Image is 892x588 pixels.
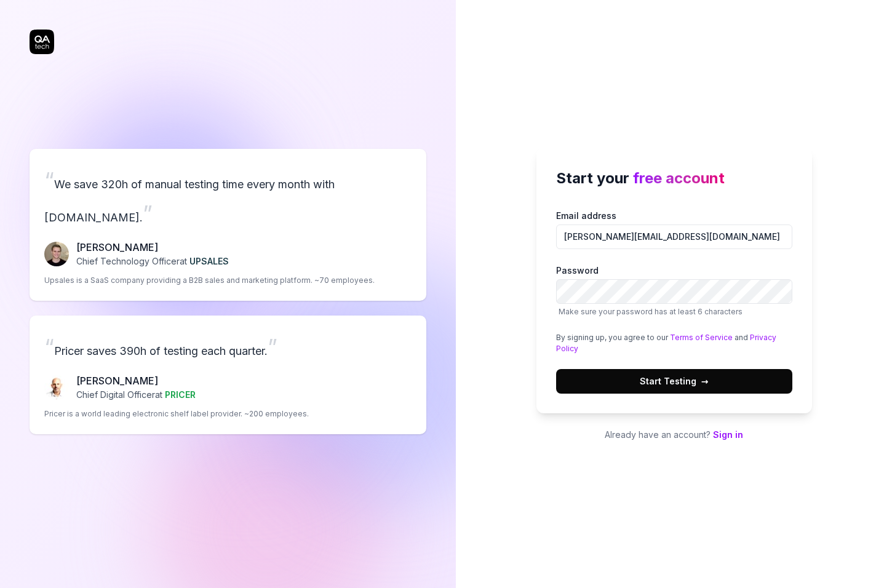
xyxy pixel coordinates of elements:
p: We save 320h of manual testing time every month with [DOMAIN_NAME]. [44,164,412,230]
a: “We save 320h of manual testing time every month with [DOMAIN_NAME].”Fredrik Seidl[PERSON_NAME]Ch... [30,149,426,301]
p: Chief Technology Officer at [76,255,229,268]
img: Fredrik Seidl [44,242,69,266]
a: “Pricer saves 390h of testing each quarter.”Chris Chalkitis[PERSON_NAME]Chief Digital Officerat P... [30,316,426,434]
p: Already have an account? [536,428,812,441]
span: ” [268,333,277,360]
span: UPSALES [189,256,229,266]
span: PRICER [165,389,196,400]
label: Email address [556,209,792,249]
label: Password [556,264,792,317]
p: [PERSON_NAME] [76,373,196,388]
span: “ [44,167,54,194]
p: Pricer is a world leading electronic shelf label provider. ~200 employees. [44,408,309,419]
input: Email address [556,224,792,249]
span: → [701,375,709,387]
a: Terms of Service [670,333,733,342]
a: Privacy Policy [556,333,776,353]
h2: Start your [556,167,792,189]
span: free account [633,169,725,187]
p: Pricer saves 390h of testing each quarter. [44,330,412,364]
span: Start Testing [640,375,709,387]
span: Make sure your password has at least 6 characters [559,307,743,316]
span: ” [143,200,153,227]
span: “ [44,333,54,360]
input: PasswordMake sure your password has at least 6 characters [556,279,792,304]
div: By signing up, you agree to our and [556,332,792,354]
p: Chief Digital Officer at [76,388,196,401]
button: Start Testing→ [556,369,792,394]
p: Upsales is a SaaS company providing a B2B sales and marketing platform. ~70 employees. [44,275,375,286]
img: Chris Chalkitis [44,375,69,400]
a: Sign in [713,429,743,440]
p: [PERSON_NAME] [76,240,229,255]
